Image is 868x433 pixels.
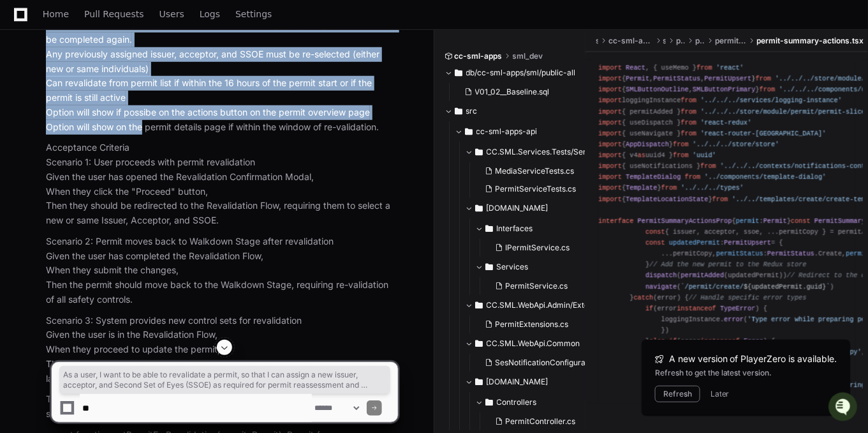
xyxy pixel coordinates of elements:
button: db/cc-sml-apps/sml/public-all [445,63,577,83]
span: 'react' [716,64,744,72]
button: Services [475,257,597,277]
span: permitStatus [716,250,763,257]
span: // Add the new permit to the Redux store [649,261,806,268]
p: Scenario 2: Permit moves back to Walkdown Stage after revalidation Given the user has completed t... [46,234,398,307]
p: Scenario 3: System provides new control sets for revalidation Given the user is in the Revalidati... [46,314,398,386]
svg: Directory [455,65,462,80]
span: // Handle specific error types [689,294,807,301]
span: import [598,173,622,181]
span: PermitServiceTests.cs [496,184,577,194]
span: React [626,64,645,72]
span: from [680,108,696,116]
span: Pull Requests [84,10,143,18]
span: pages [676,36,685,46]
span: AppDispatch [626,141,669,148]
span: import [598,151,622,159]
span: import [598,195,622,203]
span: from [673,151,689,159]
button: cc-sml-apps-api [455,121,587,142]
span: 'react-redux' [700,119,751,126]
span: import [598,96,622,104]
svg: Directory [475,144,483,160]
button: CC.SML.WebApi.Common [465,333,597,354]
span: CC.SML.WebApi.Admin/Extensions [487,300,597,310]
span: import [598,162,622,170]
span: Pylon [127,134,154,144]
span: IPermitService.cs [506,243,570,253]
button: Start new chat [217,99,232,114]
span: const [645,239,665,247]
span: '../../../store/store' [693,141,779,148]
span: PermitService.cs [506,281,568,291]
span: cc-sml-apps-ui-admin [608,36,653,46]
span: navigate [645,283,677,291]
span: 'react-router-[GEOGRAPHIC_DATA]' [700,130,826,137]
span: permit [695,36,705,46]
span: import [598,108,622,116]
span: sml_dev [513,51,543,61]
div: Welcome [13,51,232,72]
span: PermitExtensions.cs [496,319,569,330]
span: Settings [235,10,272,18]
div: Refresh to get the latest version. [655,368,837,378]
button: Interfaces [475,218,597,239]
svg: Directory [465,124,473,139]
span: const [791,217,811,225]
span: PermitUpsert [704,75,751,82]
span: Home [43,10,69,18]
span: import [598,184,622,192]
span: SMLButtonOutline [626,86,689,93]
svg: Directory [455,103,462,119]
span: src [663,36,666,46]
span: updatedPermit [669,239,720,247]
button: MediaServiceTests.cs [480,162,589,180]
button: Refresh [655,386,700,402]
span: import [598,130,622,137]
span: TypeError [720,305,755,312]
span: Permit [626,75,649,82]
span: src [596,36,598,46]
span: instanceof [700,337,740,345]
span: import [598,75,622,82]
button: Later [710,389,730,399]
span: Error [744,337,763,345]
button: src [445,101,577,121]
span: from [673,141,689,148]
span: PermitStatus [653,75,700,82]
span: permitAdded [680,271,724,279]
button: IPermitService.cs [490,239,589,257]
span: catch [633,294,653,301]
span: Permit [763,217,787,225]
span: TemplateDialog [626,173,680,181]
svg: Directory [485,221,493,236]
span: CC.SML.Services.Tests/Services [487,147,597,157]
span: as [638,151,645,159]
span: A new version of PlayerZero is available. [669,353,837,365]
span: from [680,96,696,104]
a: Powered byPylon [90,133,154,144]
span: src [466,106,478,116]
span: from [661,184,677,192]
span: interface [598,217,633,225]
span: import [598,86,622,93]
span: if [645,305,653,312]
span: permit [736,217,760,225]
span: Create [818,250,842,257]
img: 1756235613930-3d25f9e4-fa56-45dd-b3ad-e072dfbd1548 [13,95,36,118]
span: else [649,337,665,345]
span: '../../../types' [680,184,744,192]
span: PermitStatus [767,250,814,257]
span: import [598,119,622,126]
span: SMLButtonPrimary [693,86,756,93]
span: TemplateLocationState [626,195,708,203]
span: error [724,315,744,323]
svg: Directory [485,259,493,275]
button: PermitExtensions.cs [480,315,589,333]
span: CC.SML.WebApi.Common [487,338,580,349]
span: cc-sml-apps [455,51,503,61]
span: Users [159,10,184,18]
span: from [712,195,728,203]
span: cc-sml-apps-api [476,126,538,137]
span: import [598,64,622,72]
span: MediaServiceTests.cs [496,166,575,176]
